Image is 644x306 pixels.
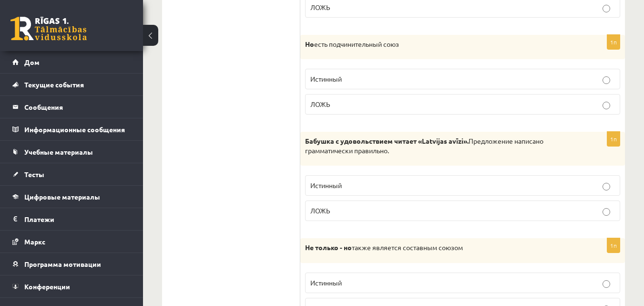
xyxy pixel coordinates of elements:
input: ЛОЖЬ [603,5,610,12]
font: есть подчинительный союз [314,40,399,48]
a: Конференции [12,275,131,297]
font: Истинный [310,278,342,287]
font: Дом [24,58,40,66]
input: Истинный [603,76,610,84]
font: также является составным союзом [352,243,463,252]
font: Бабушка с удовольствием читает «Latvijas avīzi». [305,137,469,145]
font: Программа мотивации [24,260,101,268]
font: Сообщения [24,103,63,111]
font: Учебные материалы [24,148,93,156]
input: ЛОЖЬ [603,208,610,216]
a: Программа мотивации [12,253,131,275]
font: Не только - но [305,243,352,252]
font: Предложение написано грамматически правильно. [305,137,543,155]
a: Цифровые материалы [12,186,131,208]
a: Учебные материалы [12,141,131,163]
font: Текущие события [24,80,84,89]
input: Истинный [603,183,610,190]
font: 1п [610,242,617,249]
a: Платежи [12,208,131,230]
input: ЛОЖЬ [603,102,610,109]
a: Рижская 1-я средняя школа заочного обучения [10,17,87,41]
font: Тесты [24,170,44,179]
font: Маркс [24,237,45,246]
font: Конференции [24,282,70,291]
font: 1п [610,38,617,46]
font: ЛОЖЬ [310,3,330,11]
a: Сообщения [12,96,131,118]
font: Истинный [310,181,342,190]
font: ЛОЖЬ [310,100,330,108]
font: 1п [610,135,617,143]
a: Информационные сообщения [12,118,131,140]
font: Цифровые материалы [24,192,100,201]
font: Платежи [24,215,54,223]
font: Но [305,40,314,48]
font: ЛОЖЬ [310,206,330,215]
a: Тесты [12,163,131,185]
a: Маркс [12,231,131,253]
font: Информационные сообщения [24,125,125,134]
a: Текущие события [12,74,131,95]
input: Истинный [603,280,610,288]
a: Дом [12,51,131,73]
font: Истинный [310,74,342,83]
